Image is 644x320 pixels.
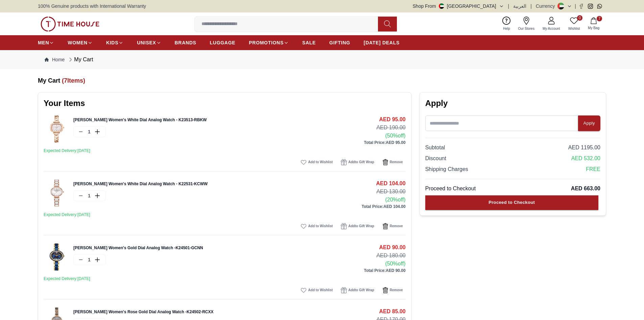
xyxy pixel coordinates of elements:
[38,76,606,85] h6: My Cart
[439,3,444,9] img: United Arab Emirates
[364,39,400,46] span: [DATE] DEALS
[297,221,336,231] button: Add to Wishlist
[297,157,336,167] button: Add to Wishlist
[568,144,600,152] span: AED 1195.00
[38,39,49,46] span: MEN
[348,223,374,230] span: Add to Gift Wrap
[106,37,123,49] a: KIDS
[338,285,377,295] button: Addto Gift Wrap
[87,192,92,199] p: 1
[380,285,406,295] button: Remove
[44,179,71,207] img: ...
[597,16,602,21] span: 7
[566,26,582,31] span: Wishlist
[338,157,377,167] button: Addto Gift Wrap
[67,56,93,64] div: My Cart
[62,77,85,84] span: ( 7 Items)
[137,37,161,49] a: UNISEX
[364,37,400,49] a: [DATE] DEALS
[571,154,600,163] span: AED 532.00
[379,115,405,124] span: AED 95.00
[44,148,406,153] p: Expected Delivery: [DATE]
[488,199,535,207] div: Proceed to Checkout
[68,39,88,46] span: WOMEN
[530,3,532,9] span: |
[348,287,374,294] span: Add to Gift Wrap
[390,223,403,230] span: Remove
[106,39,118,46] span: KIDS
[425,144,445,152] span: Subtotal
[41,17,99,31] img: ...
[364,268,406,273] p: Total Price: AED 90.00
[45,56,65,63] a: Home
[584,16,603,32] button: 7My Bag
[597,4,602,9] a: Whatsapp
[44,243,71,271] img: ...
[571,185,600,193] span: AED 663.00
[210,39,236,46] span: LUGGAGE
[385,196,405,204] span: ( 20% off)
[376,179,406,188] span: AED 104.00
[578,115,600,131] button: Apply
[338,221,377,231] button: Addto Gift Wrap
[68,37,93,49] a: WOMEN
[38,3,146,9] span: 100% Genuine products with International Warranty
[302,39,316,46] span: SALE
[577,15,582,21] span: 0
[175,39,196,46] span: BRANDS
[425,98,600,109] h2: Apply
[44,212,406,217] p: Expected Delivery: [DATE]
[210,37,236,49] a: LUGGAGE
[308,223,333,230] span: Add to Wishlist
[175,37,196,49] a: BRANDS
[44,115,71,143] img: ...
[38,50,606,69] nav: Breadcrumb
[390,159,403,166] span: Remove
[376,188,405,196] span: AED 130.00
[73,182,208,186] a: [PERSON_NAME] Women's White Dial Analog Watch - K22531-KCWW
[73,246,203,250] a: [PERSON_NAME] Women's Gold Dial Analog Watch -K24501-GCNN
[513,3,526,9] button: العربية
[348,159,374,166] span: Add to Gift Wrap
[73,310,213,314] a: [PERSON_NAME] Women's Rose Gold Dial Analog Watch -K24502-RCXX
[380,221,406,231] button: Remove
[87,128,92,135] p: 1
[362,204,406,209] p: Total Price: AED 104.00
[379,243,405,252] span: AED 90.00
[302,37,316,49] a: SALE
[376,124,405,132] span: AED 190.00
[579,4,584,9] a: Facebook
[249,37,289,49] a: PROMOTIONS
[575,3,576,9] span: |
[379,307,405,316] span: AED 85.00
[425,165,468,173] span: Shipping Charges
[44,276,406,281] p: Expected Delivery: [DATE]
[499,15,514,33] a: Help
[329,39,350,46] span: GIFTING
[586,165,600,173] span: FREE
[500,26,513,31] span: Help
[329,37,350,49] a: GIFTING
[516,26,537,31] span: Our Stores
[588,4,593,9] a: Instagram
[249,39,284,46] span: PROMOTIONS
[425,154,446,163] span: Discount
[514,15,539,33] a: Our Stores
[385,260,405,268] span: ( 50% off)
[73,118,207,122] a: [PERSON_NAME] Women's White Dial Analog Watch - K23513-RBKW
[413,3,504,9] button: Shop From[GEOGRAPHIC_DATA]
[508,3,509,9] span: |
[38,37,54,49] a: MEN
[364,140,406,145] p: Total Price: AED 95.00
[385,132,405,140] span: ( 50% off)
[425,185,476,193] span: Proceed to Checkout
[308,287,333,294] span: Add to Wishlist
[44,98,85,109] h2: Your Items
[87,256,92,263] p: 1
[137,39,156,46] span: UNISEX
[425,195,598,210] button: Proceed to Checkout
